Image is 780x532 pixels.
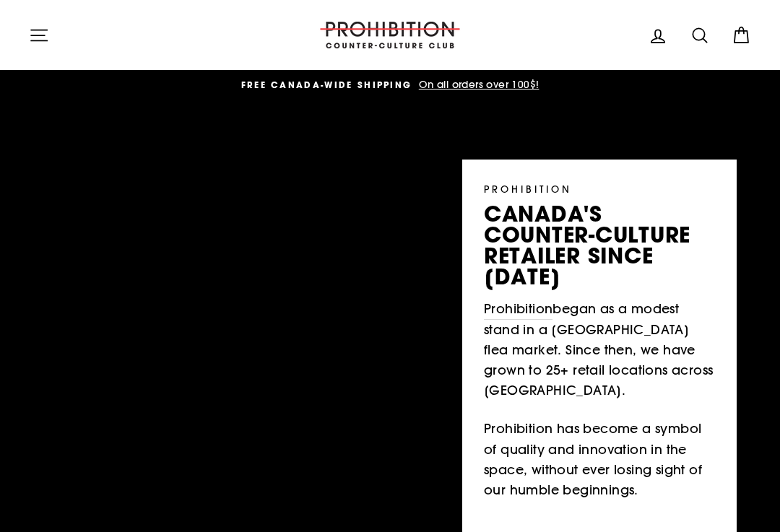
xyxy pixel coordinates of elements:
[32,77,747,93] a: FREE CANADA-WIDE SHIPPING On all orders over 100$!
[241,79,412,91] span: FREE CANADA-WIDE SHIPPING
[484,204,715,288] p: canada's counter-culture retailer since [DATE]
[484,299,715,401] p: began as a modest stand in a [GEOGRAPHIC_DATA] flea market. Since then, we have grown to 25+ reta...
[415,78,539,91] span: On all orders over 100$!
[484,419,715,500] p: Prohibition has become a symbol of quality and innovation in the space, without ever losing sight...
[318,22,462,48] img: PROHIBITION COUNTER-CULTURE CLUB
[484,181,715,196] p: PROHIBITION
[484,299,552,320] a: Prohibition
